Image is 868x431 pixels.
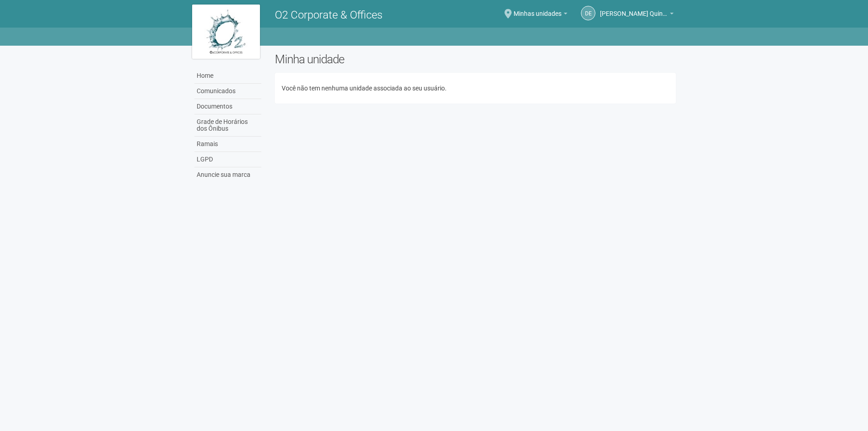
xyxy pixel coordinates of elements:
[194,152,261,167] a: LGPD
[194,137,261,152] a: Ramais
[194,99,261,114] a: Documentos
[194,114,261,137] a: Grade de Horários dos Ônibus
[600,11,674,19] a: [PERSON_NAME] Quintanilha
[275,9,382,21] span: O2 Corporate & Offices
[514,1,561,17] span: Minhas unidades
[275,52,676,66] h2: Minha unidade
[194,167,261,182] a: Anuncie sua marca
[581,6,595,20] a: DE
[600,1,668,17] span: Douglas Escramozino Quintanilha
[514,11,567,19] a: Minhas unidades
[192,5,260,59] img: logo.jpg
[194,68,261,84] a: Home
[194,84,261,99] a: Comunicados
[282,84,669,92] p: Você não tem nenhuma unidade associada ao seu usuário.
